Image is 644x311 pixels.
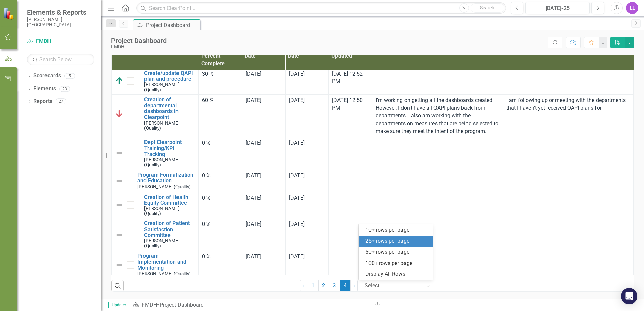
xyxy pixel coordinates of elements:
input: Search Below... [27,54,94,65]
small: [PERSON_NAME] (Quality) [144,238,195,248]
td: Double-Click to Edit [372,218,503,251]
td: Double-Click to Edit [199,68,242,95]
small: [PERSON_NAME] (Quality) [144,206,195,216]
span: [DATE] [246,97,261,103]
img: Not Defined [115,201,123,209]
a: Creation of departmental dashboards in Clearpoint [144,97,195,120]
span: [DATE] [289,221,305,227]
div: [DATE] 12:50 PM [332,97,368,112]
span: [DATE] [289,71,305,77]
div: Open Intercom Messenger [621,288,637,304]
a: Program Formalization and Education [137,172,195,184]
div: 0 % [202,139,238,147]
td: Double-Click to Edit Right Click for Context Menu [112,68,199,95]
img: Not Defined [115,177,123,185]
span: [DATE] [289,97,305,103]
a: 2 [318,280,329,291]
img: ClearPoint Strategy [3,8,15,20]
small: [PERSON_NAME] (Quality) [144,82,195,92]
span: Updater [108,302,129,308]
span: ‹ [303,282,305,289]
button: [DATE]-25 [525,2,590,14]
img: Below Plan [115,110,123,118]
div: 0 % [202,253,238,261]
small: [PERSON_NAME][GEOGRAPHIC_DATA] [27,16,94,28]
span: › [353,282,355,289]
img: Not Defined [115,231,123,239]
img: Not Defined [115,261,123,269]
span: [DATE] [246,140,261,146]
td: Double-Click to Edit [503,251,633,279]
img: Not Defined [115,149,123,158]
td: Double-Click to Edit [503,192,633,218]
td: Double-Click to Edit [199,251,242,279]
div: 10+ rows per page [365,226,429,234]
td: Double-Click to Edit Right Click for Context Menu [112,192,199,218]
div: Project Dashboard [160,302,204,308]
span: 4 [340,280,351,291]
a: Scorecards [33,72,61,80]
a: Creation of Health Equity Committee [144,194,195,206]
span: [DATE] [289,195,305,201]
div: Project Dashboard [146,21,199,29]
div: 100+ rows per page [365,260,429,267]
div: 0 % [202,194,238,202]
a: Creation of Patient Satisfaction Committee [144,220,195,238]
span: [DATE] [246,71,261,77]
span: [DATE] [289,172,305,179]
div: 30 % [202,70,238,78]
td: Double-Click to Edit [503,137,633,170]
img: Above Target [115,77,123,85]
div: 60 % [202,97,238,104]
span: [DATE] [289,140,305,146]
a: FMDH [142,302,157,308]
td: Double-Click to Edit [372,95,503,137]
a: 3 [329,280,340,291]
span: [DATE] [289,253,305,260]
span: Elements & Reports [27,8,94,16]
small: [PERSON_NAME] (Quality) [137,184,191,189]
a: Elements [33,85,56,93]
a: 1 [308,280,318,291]
span: [DATE] [246,195,261,201]
p: I'm working on getting all the dashboards created. However, I don't have all QAPI plans back from... [376,97,499,135]
td: Double-Click to Edit [199,95,242,137]
small: [PERSON_NAME] (Quality) [144,120,195,131]
div: 50+ rows per page [365,248,429,256]
span: [DATE] [246,253,261,260]
small: [PERSON_NAME] (Quality) [144,157,195,167]
td: Double-Click to Edit [503,218,633,251]
div: 27 [56,99,66,104]
input: Search ClearPoint... [136,2,506,14]
small: [PERSON_NAME] (Quality) [137,271,191,276]
td: Double-Click to Edit [503,68,633,95]
button: LL [626,2,638,14]
a: Create/update QAPI plan and procedure [144,70,195,82]
a: Reports [33,98,52,105]
td: Double-Click to Edit [503,170,633,192]
td: Double-Click to Edit Right Click for Context Menu [112,218,199,251]
div: 25+ rows per page [365,237,429,245]
td: Double-Click to Edit [199,170,242,192]
td: Double-Click to Edit [372,251,503,279]
td: Double-Click to Edit [199,218,242,251]
div: [DATE]-25 [528,4,587,12]
div: Display All Rows [365,270,429,278]
td: Double-Click to Edit [199,137,242,170]
span: [DATE] [246,221,261,227]
a: Program Implementation and Monitoring [137,253,195,271]
p: I am following up or meeting with the departments that I haven't yet received QAPI plans for. [506,97,630,112]
td: Double-Click to Edit Right Click for Context Menu [112,251,199,279]
td: Double-Click to Edit Right Click for Context Menu [112,95,199,137]
td: Double-Click to Edit [372,68,503,95]
div: [DATE] 12:52 PM [332,70,368,86]
a: FMDH [27,38,94,45]
div: Project Dashboard [111,37,167,44]
div: » [132,301,367,309]
div: 5 [64,73,75,79]
div: 23 [59,86,70,92]
div: FMDH [111,44,167,49]
button: Search [471,3,504,13]
td: Double-Click to Edit [503,95,633,137]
